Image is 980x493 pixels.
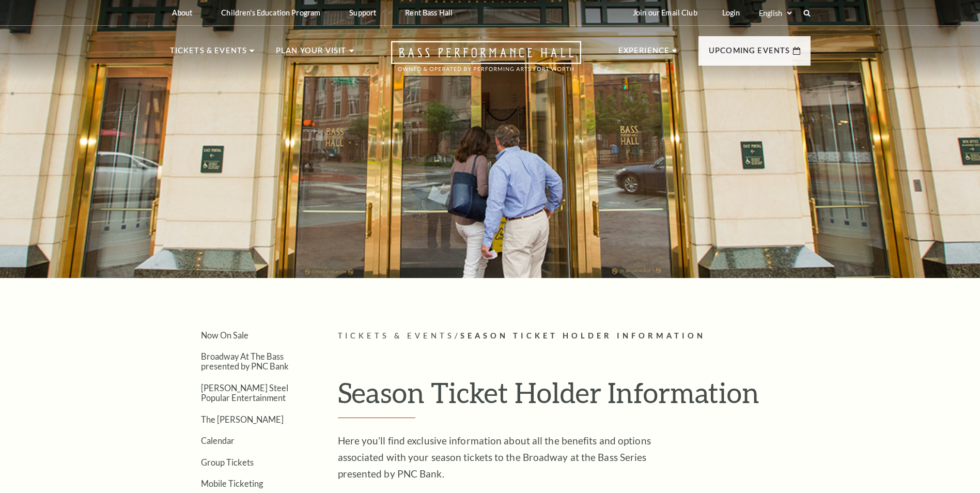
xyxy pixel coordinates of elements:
p: Tickets & Events [170,44,247,63]
a: Mobile Ticketing [201,479,263,488]
p: About [172,8,193,17]
p: Rent Bass Hall [405,8,453,17]
p: Upcoming Events [709,44,790,63]
a: Calendar [201,436,235,445]
h1: Season Ticket Holder Information [338,376,811,418]
p: Children's Education Program [221,8,320,17]
span: Tickets & Events [338,331,455,340]
p: Support [349,8,376,17]
p: / [338,330,811,343]
p: Here you’ll find exclusive information about all the benefits and options associated with your se... [338,433,674,482]
a: [PERSON_NAME] Steel Popular Entertainment [201,383,288,403]
a: Group Tickets [201,457,254,467]
span: Season Ticket Holder Information [460,331,706,340]
a: Now On Sale [201,330,248,340]
select: Select: [757,8,794,18]
p: Experience [618,44,670,63]
a: Broadway At The Bass presented by PNC Bank [201,351,289,371]
a: The [PERSON_NAME] [201,414,284,424]
p: Plan Your Visit [276,44,347,63]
